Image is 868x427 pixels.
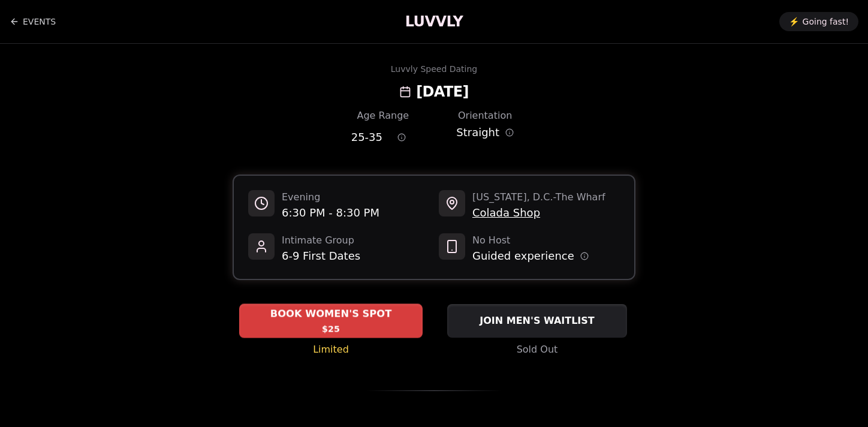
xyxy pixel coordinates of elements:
[416,82,469,101] h2: [DATE]
[282,233,360,248] span: Intimate Group
[282,205,379,221] span: 6:30 PM - 8:30 PM
[580,252,589,260] button: Host information
[351,129,382,146] span: 25 - 35
[472,190,605,205] span: [US_STATE], D.C. - The Wharf
[477,314,596,328] span: JOIN MEN'S WAITLIST
[10,10,56,34] a: Back to events
[472,205,605,221] span: Colada Shop
[803,16,849,28] span: Going fast!
[351,109,415,123] div: Age Range
[517,342,558,357] span: Sold Out
[472,233,589,248] span: No Host
[282,248,360,264] span: 6-9 First Dates
[505,128,514,137] button: Orientation information
[239,303,423,338] button: BOOK WOMEN'S SPOT - Limited
[322,323,340,335] span: $25
[405,12,463,31] a: LUVVLY
[456,124,499,141] span: Straight
[789,16,799,28] span: ⚡️
[388,124,415,151] button: Age range information
[447,304,627,338] button: JOIN MEN'S WAITLIST - Sold Out
[453,109,517,123] div: Orientation
[268,307,394,321] span: BOOK WOMEN'S SPOT
[313,342,349,357] span: Limited
[472,248,574,264] span: Guided experience
[391,63,477,75] div: Luvvly Speed Dating
[282,190,379,205] span: Evening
